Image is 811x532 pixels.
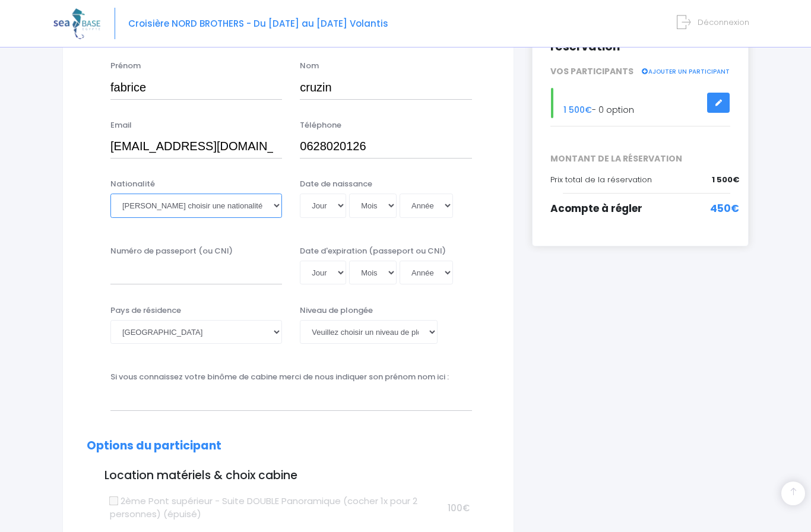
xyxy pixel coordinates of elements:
label: Nationalité [110,178,155,190]
span: Déconnexion [698,17,749,28]
label: Numéro de passeport (ou CNI) [110,245,233,257]
label: Email [110,119,132,131]
label: Niveau de plongée [300,305,373,316]
h2: Récapitulatif de votre réservation [550,24,730,54]
h2: Options du participant [87,439,490,453]
input: 2ème Pont supérieur - Suite DOUBLE Panoramique (cocher 1x pour 2 personnes) (épuisé) [109,496,119,505]
label: Si vous connaissez votre binôme de cabine merci de nous indiquer son prénom nom ici : [110,371,449,383]
a: AJOUTER UN PARTICIPANT [641,65,730,76]
h3: Location matériels & choix cabine [87,469,490,483]
label: Téléphone [300,119,341,131]
label: Date de naissance [300,178,372,190]
span: Prix total de la réservation [550,174,652,185]
label: Nom [300,60,319,72]
span: Croisière NORD BROTHERS - Du [DATE] au [DATE] Volantis [128,17,388,30]
label: Pays de résidence [110,305,181,316]
span: 1 500€ [712,174,739,186]
span: 1 500€ [563,104,592,116]
span: 450€ [710,201,739,217]
span: Acompte à régler [550,201,642,216]
div: - 0 option [541,88,739,118]
label: 2ème Pont supérieur - Suite DOUBLE Panoramique (cocher 1x pour 2 personnes) (épuisé) [110,495,425,521]
label: Date d'expiration (passeport ou CNI) [300,245,446,257]
div: VOS PARTICIPANTS [541,65,739,78]
span: 100€ [448,502,470,514]
span: MONTANT DE LA RÉSERVATION [541,153,739,165]
label: Prénom [110,60,141,72]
